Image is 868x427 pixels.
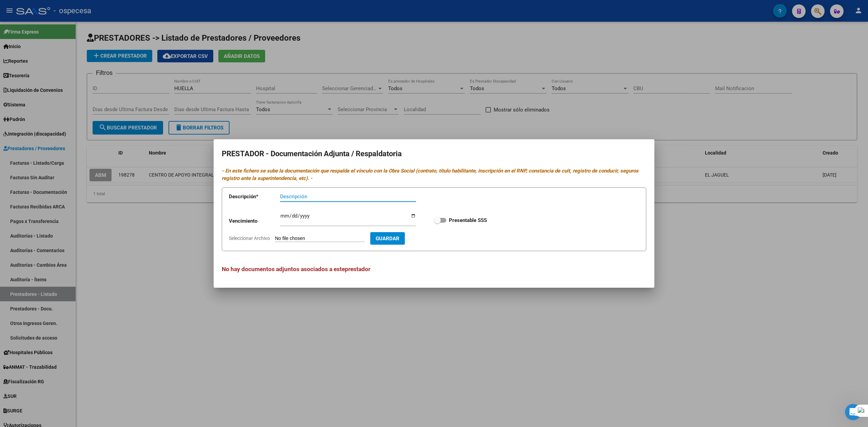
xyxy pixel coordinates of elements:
[229,217,280,225] p: Vencimiento
[345,266,370,272] span: prestador
[68,211,136,239] button: Mensajes
[91,228,113,233] span: Mensajes
[117,11,129,23] div: Cerrar
[449,217,487,223] strong: Presentable SSS
[845,404,861,420] iframe: Intercom live chat
[229,236,270,241] span: Seleccionar Archivo
[7,103,129,121] div: Envíanos un mensaje
[376,236,399,242] span: Guardar
[229,193,280,201] p: Descripción
[222,168,638,182] i: - En este fichero se sube la documentación que respalda el vínculo con la Obra Social (contrato, ...
[222,147,646,160] h2: PRESTADOR - Documentación Adjunta / Respaldatoria
[14,48,122,83] p: Hola! [DEMOGRAPHIC_DATA]
[370,232,405,245] button: Guardar
[27,228,41,233] span: Inicio
[222,265,646,273] h3: No hay documentos adjuntos asociados a este
[14,83,122,94] p: Necesitás ayuda?
[14,108,113,116] div: Envíanos un mensaje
